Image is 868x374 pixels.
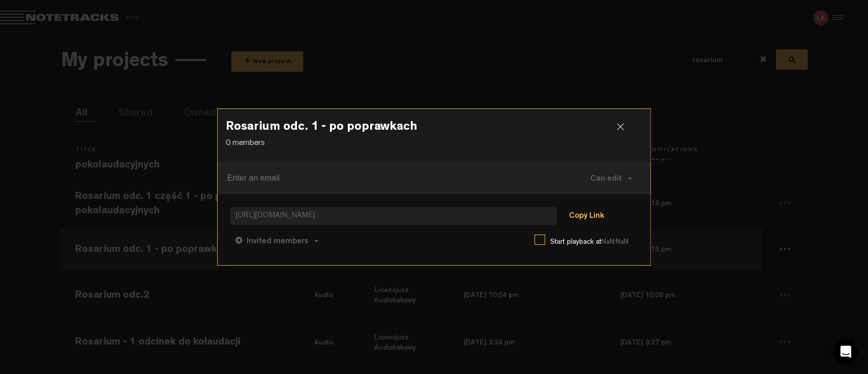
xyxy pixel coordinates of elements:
[833,339,858,364] div: Open Intercom Messenger
[226,121,643,137] h3: Rosarium odc. 1 - po poprawkach
[227,170,555,186] input: Enter an email
[550,237,638,247] label: Start playback at
[590,175,622,183] span: Can edit
[602,239,628,246] span: NaN:NaN
[230,207,557,225] span: [URL][DOMAIN_NAME]
[230,228,323,253] button: Invited members
[247,238,308,246] span: Invited members
[580,166,642,190] button: Can edit
[226,138,643,150] p: 0 members
[559,207,614,227] button: Copy Link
